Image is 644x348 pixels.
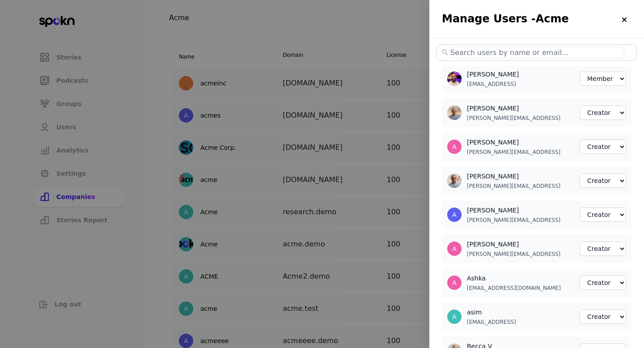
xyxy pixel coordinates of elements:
img: close [621,16,628,23]
h3: [PERSON_NAME] [467,206,560,215]
div: A [452,210,457,219]
h3: [PERSON_NAME] [467,138,560,147]
span: search [442,49,448,55]
p: [EMAIL_ADDRESS][DOMAIN_NAME] [467,284,561,292]
h3: Ashka [467,274,561,283]
img: user-1707821556011-711678.jpg [447,72,462,86]
input: Search users by name or email... [450,47,624,59]
p: [PERSON_NAME][EMAIL_ADDRESS] [467,149,560,156]
div: A [452,142,457,151]
p: [EMAIL_ADDRESS] [467,81,519,88]
img: user-1747246922958-4077.jpg [447,106,462,120]
h3: [PERSON_NAME] [467,104,560,113]
img: user-1749745618247-926655.jpg [447,174,462,188]
h3: [PERSON_NAME] [467,70,519,79]
p: [EMAIL_ADDRESS] [467,318,516,326]
div: A [452,244,457,253]
div: A [452,278,457,287]
h3: [PERSON_NAME] [467,172,560,181]
h3: [PERSON_NAME] [467,240,560,249]
p: [PERSON_NAME][EMAIL_ADDRESS] [467,216,560,224]
h3: asim [467,308,516,317]
p: [PERSON_NAME][EMAIL_ADDRESS] [467,115,560,122]
p: [PERSON_NAME][EMAIL_ADDRESS] [467,250,560,258]
p: [PERSON_NAME][EMAIL_ADDRESS] [467,182,560,190]
div: A [452,312,457,321]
